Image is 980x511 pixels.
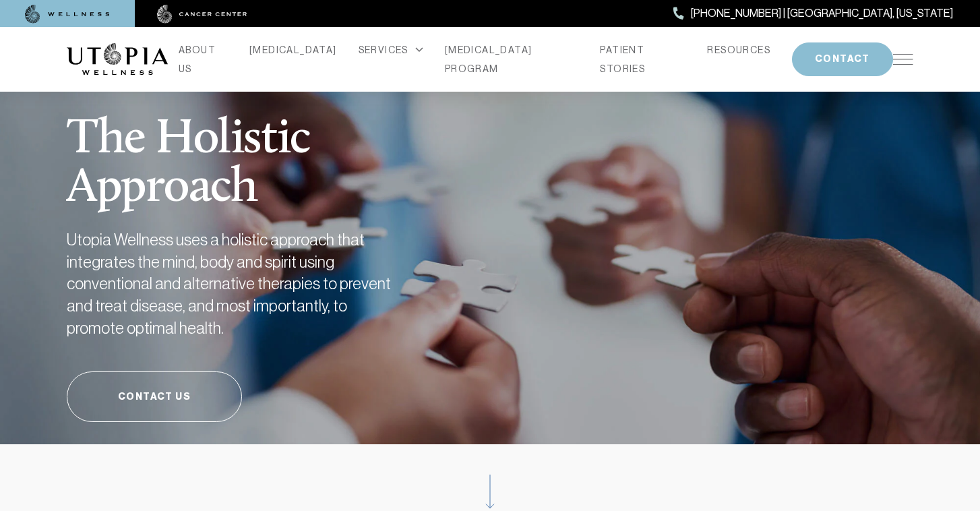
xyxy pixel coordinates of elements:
[179,40,228,78] a: ABOUT US
[600,40,685,78] a: PATIENT STORIES
[707,40,770,59] a: RESOURCES
[67,43,168,76] img: logo
[445,40,579,78] a: [MEDICAL_DATA] PROGRAM
[792,42,893,76] button: CONTACT
[249,40,337,59] a: [MEDICAL_DATA]
[67,82,464,213] h1: The Holistic Approach
[691,5,953,22] span: [PHONE_NUMBER] | [GEOGRAPHIC_DATA], [US_STATE]
[67,371,242,422] a: Contact Us
[893,54,913,65] img: icon-hamburger
[67,229,404,339] h2: Utopia Wellness uses a holistic approach that integrates the mind, body and spirit using conventi...
[157,5,247,24] img: cancer center
[25,5,110,24] img: wellness
[673,5,953,22] a: [PHONE_NUMBER] | [GEOGRAPHIC_DATA], [US_STATE]
[359,40,423,59] div: SERVICES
